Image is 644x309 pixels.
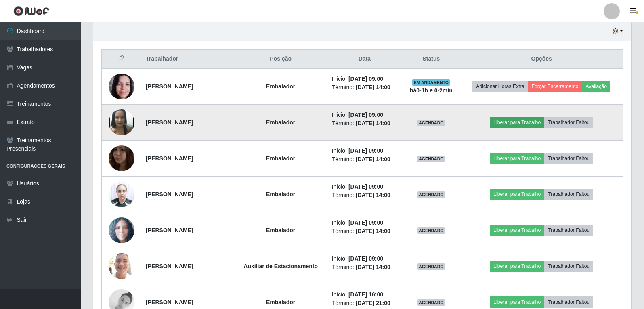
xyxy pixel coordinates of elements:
[528,81,582,92] button: Forçar Encerramento
[332,299,398,307] li: Término:
[356,156,390,162] time: [DATE] 14:00
[266,299,295,305] strong: Embalador
[13,6,49,16] img: CoreUI Logo
[348,219,383,226] time: [DATE] 09:00
[348,111,383,118] time: [DATE] 09:00
[348,255,383,262] time: [DATE] 09:00
[109,135,134,181] img: 1737429770350.jpeg
[412,79,450,86] span: EM ANDAMENTO
[544,225,593,236] button: Trabalhador Faltou
[417,156,445,162] span: AGENDADO
[410,87,453,94] strong: há 0-1 h e 0-2 min
[402,50,460,69] th: Status
[332,119,398,128] li: Término:
[490,261,544,272] button: Liberar para Trabalho
[146,83,193,90] strong: [PERSON_NAME]
[490,189,544,200] button: Liberar para Trabalho
[266,191,295,198] strong: Embalador
[109,217,134,244] img: 1750437833456.jpeg
[235,50,327,69] th: Posição
[332,183,398,191] li: Início:
[146,119,193,126] strong: [PERSON_NAME]
[348,291,383,298] time: [DATE] 16:00
[146,263,193,269] strong: [PERSON_NAME]
[332,111,398,119] li: Início:
[417,263,445,270] span: AGENDADO
[544,189,593,200] button: Trabalhador Faltou
[109,177,134,211] img: 1739994247557.jpeg
[146,227,193,233] strong: [PERSON_NAME]
[266,155,295,162] strong: Embalador
[266,83,295,90] strong: Embalador
[332,147,398,155] li: Início:
[356,264,390,270] time: [DATE] 14:00
[146,191,193,198] strong: [PERSON_NAME]
[348,183,383,190] time: [DATE] 09:00
[327,50,403,69] th: Data
[417,227,445,234] span: AGENDADO
[356,300,390,306] time: [DATE] 21:00
[332,263,398,271] li: Término:
[490,296,544,308] button: Liberar para Trabalho
[490,153,544,164] button: Liberar para Trabalho
[141,50,235,69] th: Trabalhador
[266,119,295,126] strong: Embalador
[417,120,445,126] span: AGENDADO
[544,153,593,164] button: Trabalhador Faltou
[356,120,390,126] time: [DATE] 14:00
[332,254,398,263] li: Início:
[348,147,383,154] time: [DATE] 09:00
[332,155,398,164] li: Término:
[356,84,390,90] time: [DATE] 14:00
[332,191,398,200] li: Término:
[348,76,383,82] time: [DATE] 09:00
[146,299,193,305] strong: [PERSON_NAME]
[332,75,398,83] li: Início:
[490,117,544,128] button: Liberar para Trabalho
[417,191,445,198] span: AGENDADO
[582,81,610,92] button: Avaliação
[332,83,398,92] li: Término:
[146,155,193,162] strong: [PERSON_NAME]
[460,50,623,69] th: Opções
[544,261,593,272] button: Trabalhador Faltou
[490,225,544,236] button: Liberar para Trabalho
[544,117,593,128] button: Trabalhador Faltou
[332,219,398,227] li: Início:
[243,263,318,269] strong: Auxiliar de Estacionamento
[356,228,390,234] time: [DATE] 14:00
[417,299,445,306] span: AGENDADO
[266,227,295,233] strong: Embalador
[544,296,593,308] button: Trabalhador Faltou
[109,249,134,283] img: 1753350914768.jpeg
[356,192,390,198] time: [DATE] 14:00
[472,81,528,92] button: Adicionar Horas Extra
[109,69,134,103] img: 1726745680631.jpeg
[109,107,134,138] img: 1732819988000.jpeg
[332,290,398,299] li: Início:
[332,227,398,235] li: Término:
